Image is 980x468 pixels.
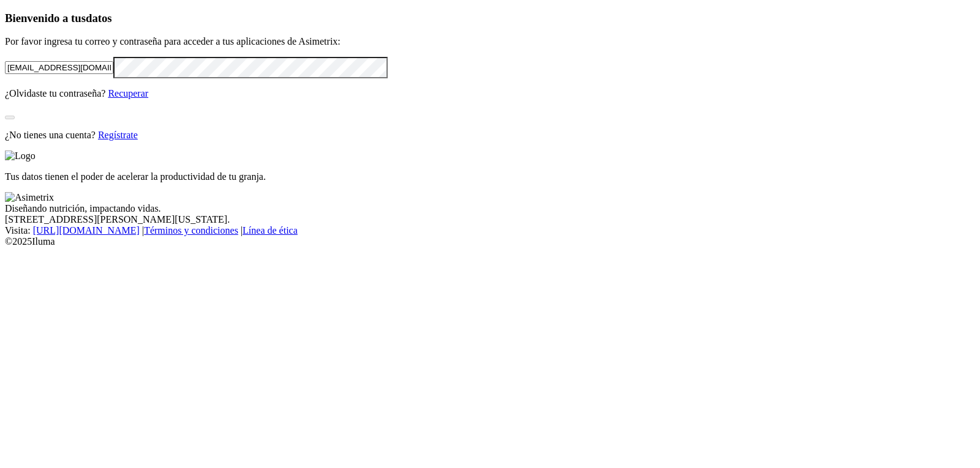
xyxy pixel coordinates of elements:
input: Tu correo [5,61,113,74]
p: ¿No tienes una cuenta? [5,130,975,141]
p: ¿Olvidaste tu contraseña? [5,88,975,99]
a: Regístrate [98,130,138,140]
h3: Bienvenido a tus [5,12,975,25]
div: [STREET_ADDRESS][PERSON_NAME][US_STATE]. [5,214,975,225]
a: Línea de ética [243,225,298,236]
div: Diseñando nutrición, impactando vidas. [5,203,975,214]
p: Tus datos tienen el poder de acelerar la productividad de tu granja. [5,171,975,182]
div: © 2025 Iluma [5,236,975,247]
img: Logo [5,150,36,162]
div: Visita : | | [5,225,975,236]
a: Términos y condiciones [144,225,238,236]
span: datos [86,12,112,24]
a: [URL][DOMAIN_NAME] [33,225,140,236]
p: Por favor ingresa tu correo y contraseña para acceder a tus aplicaciones de Asimetrix: [5,36,975,47]
a: Recuperar [108,88,148,98]
img: Asimetrix [5,192,54,203]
